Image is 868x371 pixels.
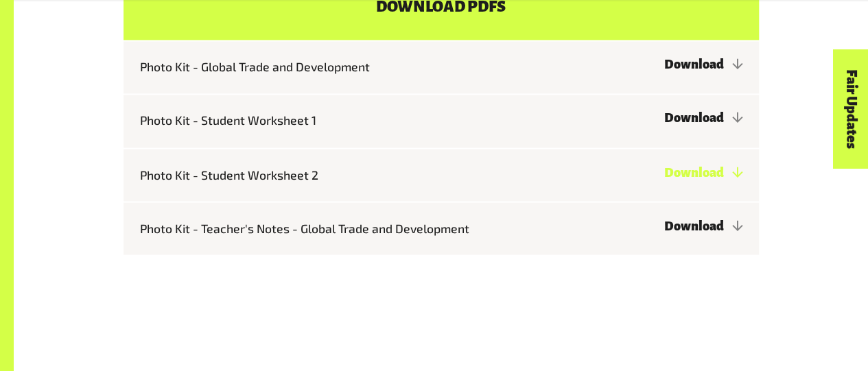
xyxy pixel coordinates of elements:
[664,219,742,232] a: Download
[664,165,742,179] a: Download
[664,111,742,125] a: Download
[664,58,742,71] a: Download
